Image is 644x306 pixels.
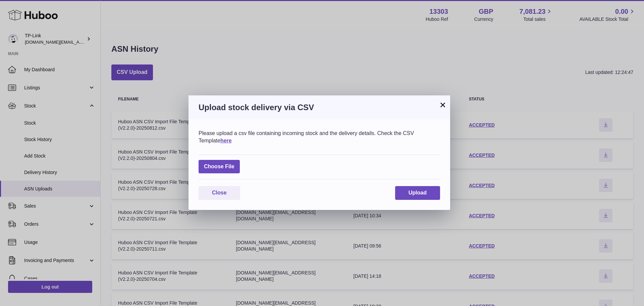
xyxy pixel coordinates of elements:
span: Choose File [199,160,240,174]
span: Close [212,190,227,195]
button: Upload [395,186,440,200]
h3: Upload stock delivery via CSV [199,102,440,113]
button: × [439,101,447,109]
div: Please upload a csv file containing incoming stock and the delivery details. Check the CSV Template [199,130,440,144]
button: Close [199,186,240,200]
span: Upload [409,190,427,195]
a: here [220,138,232,143]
